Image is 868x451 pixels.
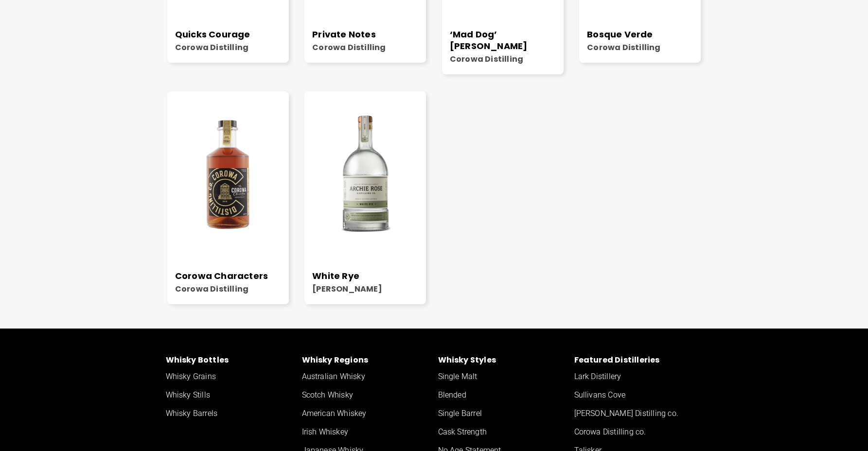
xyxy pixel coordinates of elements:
a: Corowa Distilling [175,283,248,295]
a: Lark Distillery [570,367,707,386]
a: Corowa Distilling [175,42,248,53]
a: Quicks Courage [175,28,250,40]
a: Whisky Regions [298,353,434,367]
a: Corowa Distilling [587,42,660,53]
img: Archie Rose - White Rye - Bottle [304,99,426,251]
a: ‘Mad Dog’ [PERSON_NAME] [450,28,528,52]
a: Whisky Stills [162,386,298,404]
a: Scotch Whisky [298,386,434,404]
a: Blended [434,386,570,404]
a: Whisky Barrels [162,404,298,423]
a: Single Malt [434,367,570,386]
a: Whisky Styles [434,353,570,367]
a: Australian Whisky [298,367,434,386]
a: Whisky Grains [162,367,298,386]
a: Featured Distilleries [570,353,707,367]
a: Sullivans Cove [570,386,707,404]
a: Single Barrel [434,404,570,423]
a: Corowa Distilling [312,42,386,53]
a: Irish Whiskey [298,423,434,441]
a: White Rye [312,270,359,282]
a: [PERSON_NAME] Distilling co. [570,404,707,423]
a: Corowa Distilling [450,53,523,65]
a: [PERSON_NAME] [312,283,382,295]
a: Private Notes [312,28,376,40]
img: Cowra Distillery - Corowa Characters - Bottle [167,99,289,251]
a: Cask Strength [434,423,570,441]
a: Corowa Characters [175,270,268,282]
a: Corowa Distilling co. [570,423,707,441]
a: Whisky Bottles [162,353,298,367]
a: Bosque Verde [587,28,653,40]
a: American Whiskey [298,404,434,423]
